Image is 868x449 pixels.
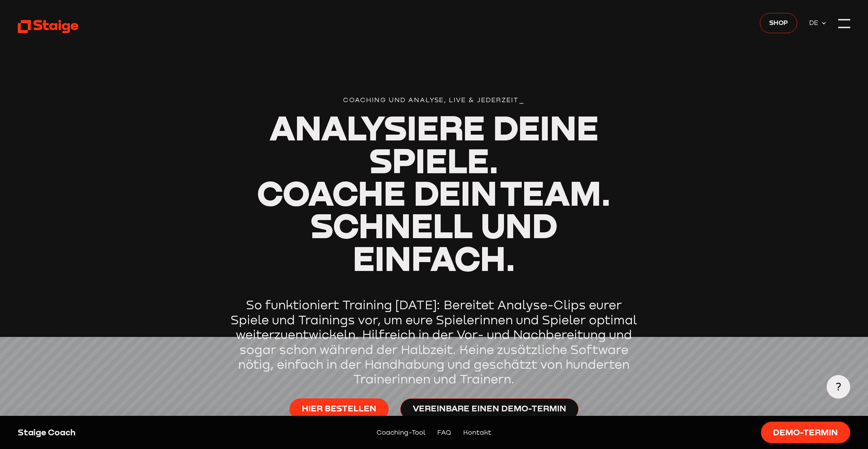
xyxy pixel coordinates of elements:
a: Demo-Termin [761,422,850,443]
span: Analysiere deine Spiele. Coache dein Team. Schnell und Einfach. [257,107,611,278]
p: So funktioniert Training [DATE]: Bereitet Analyse-Clips eurer Spiele und Trainings vor, um eure S... [229,298,639,386]
span: Hier bestellen [302,403,376,414]
span: DE [809,17,821,28]
a: Shop [760,13,797,33]
span: Shop [769,17,788,28]
a: Vereinbare einen Demo-Termin [400,398,578,420]
span: Vereinbare einen Demo-Termin [413,403,566,414]
div: Staige Coach [18,426,219,438]
div: Coaching und Analyse, Live & Jederzeit_ [228,95,640,105]
a: Hier bestellen [289,398,388,420]
a: Kontakt [463,427,491,437]
a: FAQ [437,427,451,437]
a: Coaching-Tool [377,427,425,437]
